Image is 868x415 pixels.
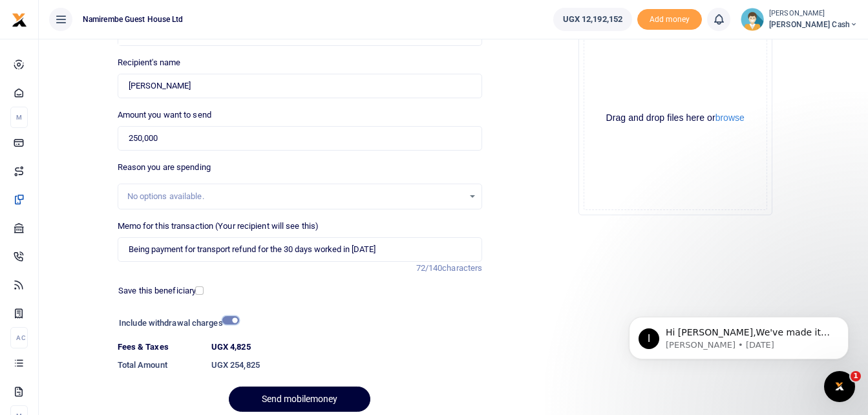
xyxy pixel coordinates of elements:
button: Send mobilemoney [229,387,370,412]
label: Amount you want to send [118,109,211,122]
label: Save this beneficiary [118,284,196,297]
input: UGX [118,126,483,151]
input: Loading name... [118,74,483,98]
iframe: Intercom live chat [824,371,855,402]
li: M [10,107,28,128]
label: UGX 4,825 [211,341,251,354]
label: Memo for this transaction (Your recipient will see this) [118,220,319,233]
img: profile-user [741,8,764,31]
a: Add money [637,14,702,23]
span: 1 [851,371,861,381]
span: UGX 12,192,152 [563,13,622,26]
li: Ac [10,327,28,348]
span: 72/140 [416,263,443,273]
h6: Total Amount [118,360,201,370]
iframe: Intercom notifications message [609,290,868,380]
h6: UGX 254,825 [211,360,483,370]
div: Drag and drop files here or [584,112,767,124]
img: logo-small [12,12,27,28]
span: Namirembe Guest House Ltd [78,14,189,25]
div: No options available. [127,190,464,203]
span: Add money [637,9,702,30]
li: Toup your wallet [637,9,702,30]
li: Wallet ballance [548,8,637,31]
div: File Uploader [578,21,772,215]
small: [PERSON_NAME] [769,8,858,19]
input: Enter extra information [118,237,483,262]
button: browse [715,113,745,122]
label: Recipient's name [118,56,181,69]
span: [PERSON_NAME] Cash [769,19,858,30]
a: profile-user [PERSON_NAME] [PERSON_NAME] Cash [741,8,858,31]
dt: Fees & Taxes [112,341,206,354]
span: characters [442,263,482,273]
a: UGX 12,192,152 [553,8,632,31]
a: logo-small logo-large logo-large [12,14,27,24]
label: Reason you are spending [118,161,211,174]
h6: Include withdrawal charges [119,318,233,328]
